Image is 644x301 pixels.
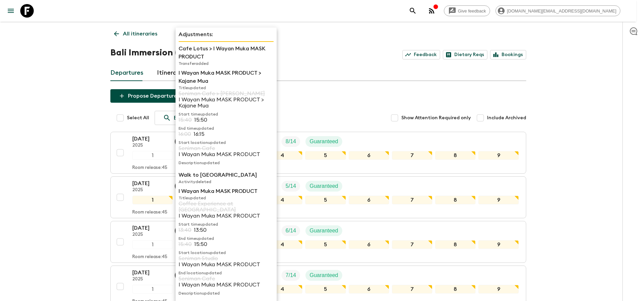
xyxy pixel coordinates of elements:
p: I Wayan Muka MASK PRODUCT [179,261,274,268]
div: 6 [349,196,389,204]
div: Trip Fill [281,225,300,236]
span: Select All [127,115,149,121]
p: Description updated [179,160,274,166]
p: 2025 [132,277,169,282]
p: Start time updated [179,222,274,227]
span: Dedi (Komang) Wardana [175,182,188,188]
p: Seniman Cafe > [PERSON_NAME] [179,91,274,97]
div: 9 [478,240,519,249]
p: [DATE] [132,179,169,187]
div: Trip Fill [281,270,300,281]
p: 16:15 [194,131,205,137]
a: Bookings [490,50,526,59]
span: Shandy (Putu) Sandhi Astra Juniawan [175,272,188,277]
p: Room release: 45 [132,210,167,215]
p: End time updated [179,126,274,131]
div: 4 [262,196,302,204]
p: 2025 [132,232,169,237]
a: Itinerary [157,65,182,81]
p: Guaranteed [310,227,338,235]
div: 5 [305,196,346,204]
h1: Bali Immersion (ID2) 2025 [110,46,232,59]
button: search adventures [406,4,420,18]
p: Room release: 45 [132,254,167,260]
div: 8 [435,151,476,160]
div: 1 [132,285,173,294]
div: 4 [262,285,302,294]
div: 8 [435,285,476,294]
button: menu [4,4,18,18]
p: I Wayan Muka MASK PRODUCT [179,187,274,195]
p: 15:40 [179,241,192,247]
a: Departures [110,65,143,81]
p: 15:50 [194,241,207,247]
span: Ketut Sunarka [175,227,188,232]
p: Walk to [GEOGRAPHIC_DATA] [179,171,274,179]
p: I Wayan Muka MASK PRODUCT > Kajane Mua [179,97,274,109]
p: [DATE] [132,135,169,143]
div: 1 [132,196,173,204]
p: Start location updated [179,140,274,145]
p: Adjustments: [179,30,274,39]
div: 7 [392,240,432,249]
div: Trip Fill [281,136,300,147]
p: 13:50 [194,227,207,233]
div: 4 [262,240,302,249]
p: 8 / 14 [286,137,296,146]
span: Show Attention Required only [401,115,471,121]
a: Dietary Reqs [443,50,487,59]
div: Trip Fill [281,181,300,192]
p: 2025 [132,187,169,193]
div: 6 [349,151,389,160]
p: I Wayan Muka MASK PRODUCT [179,151,274,157]
div: 1 [132,151,173,160]
div: 7 [392,285,432,294]
p: Title updated [179,195,274,201]
div: 5 [305,285,346,294]
div: 8 [435,240,476,249]
div: 5 [305,240,346,249]
div: 5 [305,151,346,160]
p: Title updated [179,85,274,91]
p: Cafe Lotus > I Wayan Muka MASK PRODUCT [179,45,274,61]
p: 15:50 [194,117,207,123]
p: Transfer added [179,61,274,66]
p: 7 / 14 [286,271,296,279]
button: Propose Departures [110,89,188,103]
p: I Wayan Muka MASK PRODUCT [179,213,274,219]
span: Give feedback [454,8,490,14]
p: [DATE] [132,269,169,277]
p: 15:40 [179,117,192,123]
span: [DOMAIN_NAME][EMAIL_ADDRESS][DOMAIN_NAME] [503,8,620,14]
div: 6 [349,285,389,294]
p: Start time updated [179,111,274,117]
div: 8 [435,196,476,204]
div: 9 [478,196,519,204]
p: Description updated [179,291,274,296]
p: Start location updated [179,250,274,255]
p: I Wayan Muka MASK PRODUCT [179,282,274,288]
p: End time updated [179,236,274,241]
p: Guaranteed [310,182,338,190]
div: 7 [392,151,432,160]
p: Guaranteed [310,271,338,279]
div: 6 [349,240,389,249]
span: Shandy (Putu) Sandhi Astra Juniawan [175,138,188,143]
p: Guaranteed [310,137,338,146]
p: End location updated [179,270,274,276]
p: Seniman Cafe [179,276,274,282]
span: Include Archived [487,115,526,121]
p: Activity deleted [179,179,274,184]
p: Coffee Experience at [GEOGRAPHIC_DATA] [179,201,274,213]
p: [DATE] [132,224,169,232]
div: 9 [478,285,519,294]
p: Seniman Studio [179,255,274,261]
div: 1 [132,240,173,249]
p: 16:00 [179,131,191,137]
p: I Wayan Muka MASK PRODUCT > Kajane Mua [179,69,274,85]
div: 7 [392,196,432,204]
p: 5 / 14 [286,182,296,190]
div: 4 [262,151,302,160]
p: 2025 [132,143,169,148]
div: 9 [478,151,519,160]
